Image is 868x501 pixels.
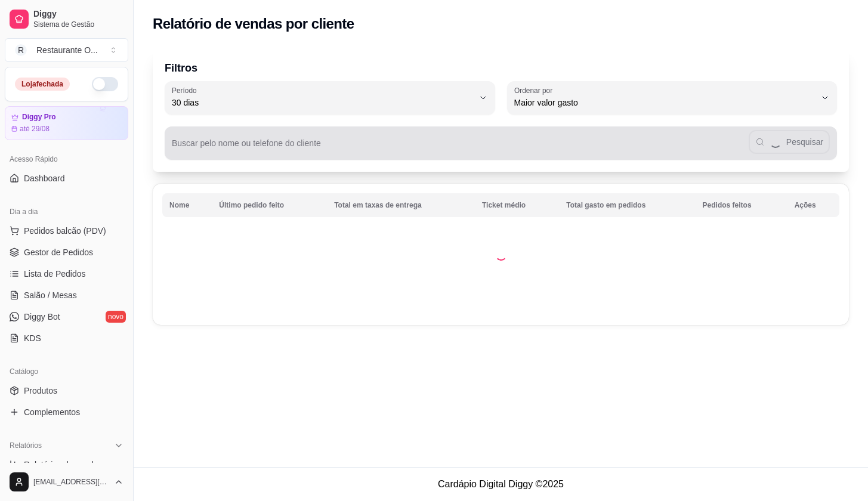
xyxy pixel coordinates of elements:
[10,441,42,450] span: Relatórios
[5,243,128,262] a: Gestor de Pedidos
[153,14,354,33] h2: Relatório de vendas por cliente
[172,142,749,154] input: Buscar pelo nome ou telefone do cliente
[5,286,128,305] a: Salão / Mesas
[33,477,109,487] span: [EMAIL_ADDRESS][DOMAIN_NAME]
[24,406,80,418] span: Complementos
[514,85,557,95] label: Ordenar por
[5,403,128,422] a: Complementos
[495,249,507,261] div: Loading
[5,362,128,381] div: Catálogo
[24,385,57,397] span: Produtos
[172,85,200,95] label: Período
[5,169,128,188] a: Dashboard
[5,381,128,400] a: Produtos
[5,221,128,240] button: Pedidos balcão (PDV)
[5,38,128,62] button: Select a team
[134,467,868,501] footer: Cardápio Digital Diggy © 2025
[33,9,123,20] span: Diggy
[24,225,106,237] span: Pedidos balcão (PDV)
[507,81,838,115] button: Ordenar porMaior valor gasto
[92,77,118,91] button: Alterar Status
[5,106,128,140] a: Diggy Proaté 29/08
[5,468,128,496] button: [EMAIL_ADDRESS][DOMAIN_NAME]
[5,150,128,169] div: Acesso Rápido
[24,459,103,471] span: Relatórios de vendas
[165,81,495,115] button: Período30 dias
[165,60,837,76] p: Filtros
[5,329,128,348] a: KDS
[5,264,128,283] a: Lista de Pedidos
[514,97,816,109] span: Maior valor gasto
[36,44,98,56] div: Restaurante O ...
[20,124,50,134] article: até 29/08
[24,311,60,323] span: Diggy Bot
[172,97,474,109] span: 30 dias
[33,20,123,29] span: Sistema de Gestão
[24,268,86,280] span: Lista de Pedidos
[5,5,128,33] a: DiggySistema de Gestão
[24,246,93,258] span: Gestor de Pedidos
[22,113,56,122] article: Diggy Pro
[15,44,27,56] span: R
[24,172,65,184] span: Dashboard
[15,78,70,91] div: Loja fechada
[5,455,128,474] a: Relatórios de vendas
[24,332,41,344] span: KDS
[5,307,128,326] a: Diggy Botnovo
[5,202,128,221] div: Dia a dia
[24,289,77,301] span: Salão / Mesas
